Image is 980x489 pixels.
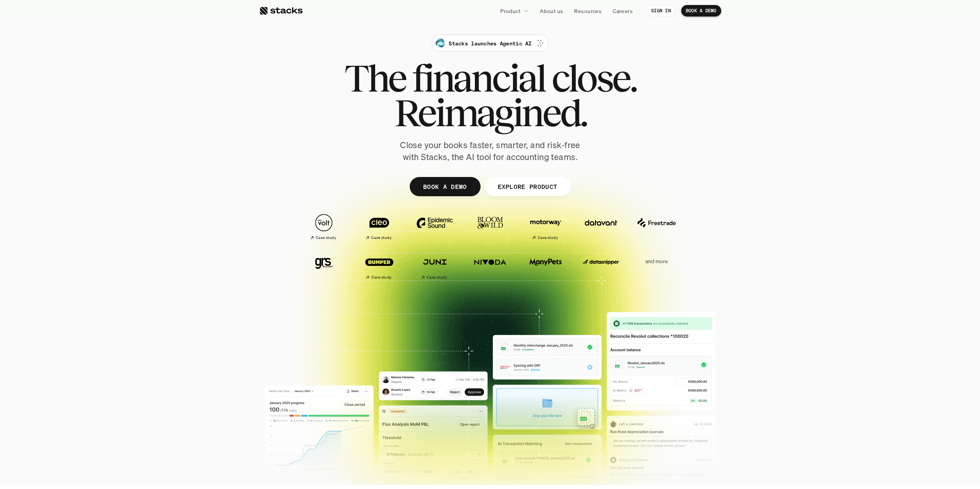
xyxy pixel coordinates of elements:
h2: Case study [538,235,558,240]
p: Resources [574,7,601,15]
a: Careers [608,4,637,18]
p: and more [633,258,680,265]
span: financial [412,61,545,95]
p: Close your books faster, smarter, and risk-free with Stacks, the AI tool for accounting teams. [394,139,586,163]
a: SIGN IN [647,5,675,17]
h2: Case study [427,275,447,280]
p: About us [540,7,563,15]
a: Case study [410,249,458,283]
a: Case study [522,210,570,244]
a: Case study [300,210,348,244]
h2: Case study [316,235,336,240]
p: Careers [613,7,633,15]
a: EXPLORE PRODUCT [484,177,571,196]
a: Case study [355,249,403,283]
a: BOOK A DEMO [409,177,480,196]
a: About us [535,4,568,18]
span: The [344,61,405,95]
a: BOOK A DEMO [681,5,721,17]
a: Stacks launches Agentic AI [432,35,548,52]
p: SIGN IN [651,8,671,13]
h2: Case study [371,235,392,240]
p: EXPLORE PRODUCT [498,181,557,192]
h2: Case study [371,275,392,280]
span: Reimagined. [394,95,586,130]
p: BOOK A DEMO [423,181,467,192]
p: BOOK A DEMO [686,8,717,13]
a: Resources [570,4,606,18]
a: Case study [355,210,403,244]
p: Stacks launches Agentic AI [449,39,531,47]
span: close. [551,61,636,95]
p: Product [500,7,521,15]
